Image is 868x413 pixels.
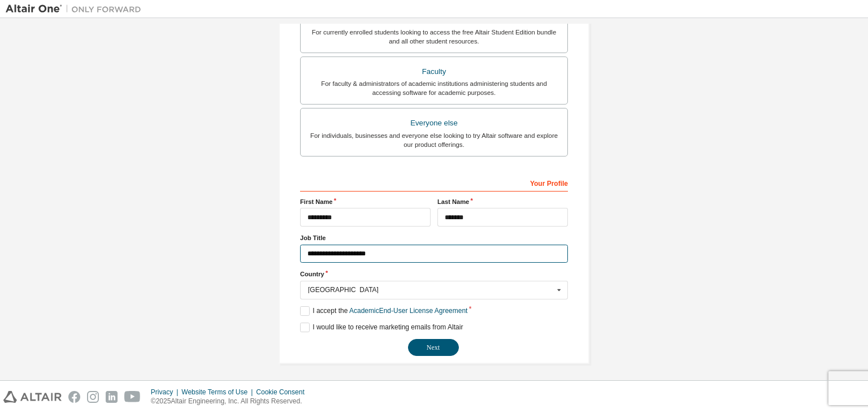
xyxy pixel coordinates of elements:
[307,115,561,131] div: Everyone else
[3,391,62,403] img: altair_logo.svg
[307,64,561,80] div: Faculty
[300,269,568,279] label: Country
[307,131,561,149] div: For individuals, businesses and everyone else looking to try Altair software and explore our prod...
[300,306,467,316] label: I accept the
[6,3,147,15] img: Altair One
[256,388,311,397] div: Cookie Consent
[68,391,80,403] img: facebook.svg
[181,388,256,397] div: Website Terms of Use
[408,339,459,356] button: Next
[300,173,568,192] div: Your Profile
[106,391,118,403] img: linkedin.svg
[307,79,561,97] div: For faculty & administrators of academic institutions administering students and accessing softwa...
[151,397,311,406] p: © 2025 Altair Engineering, Inc. All Rights Reserved.
[300,197,431,206] label: First Name
[437,197,568,206] label: Last Name
[307,28,561,46] div: For currently enrolled students looking to access the free Altair Student Edition bundle and all ...
[300,323,463,332] label: I would like to receive marketing emails from Altair
[300,233,568,242] label: Job Title
[308,286,554,293] div: [GEOGRAPHIC_DATA]
[151,388,181,397] div: Privacy
[349,307,467,315] a: Academic End-User License Agreement
[124,391,141,403] img: youtube.svg
[87,391,99,403] img: instagram.svg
